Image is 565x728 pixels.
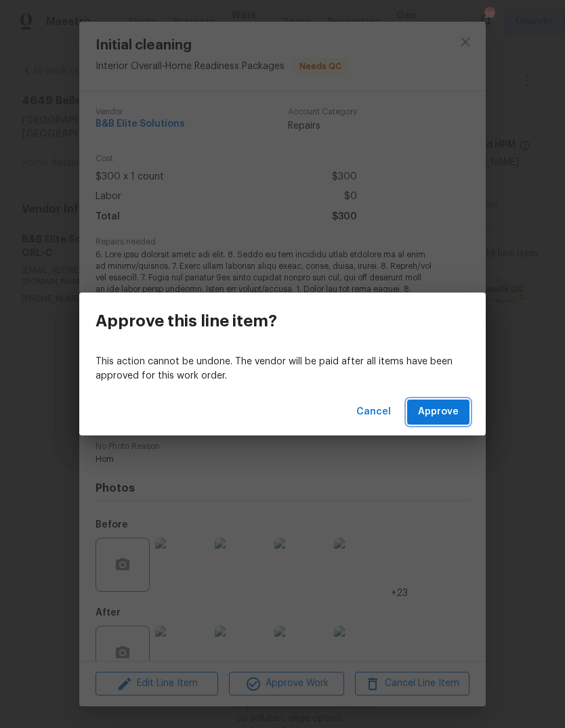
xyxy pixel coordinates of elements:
p: This action cannot be undone. The vendor will be paid after all items have been approved for this... [96,355,469,383]
button: Cancel [351,400,396,425]
h3: Approve this line item? [96,312,277,330]
button: Approve [407,400,469,425]
span: Cancel [356,404,391,421]
span: Approve [418,404,459,421]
